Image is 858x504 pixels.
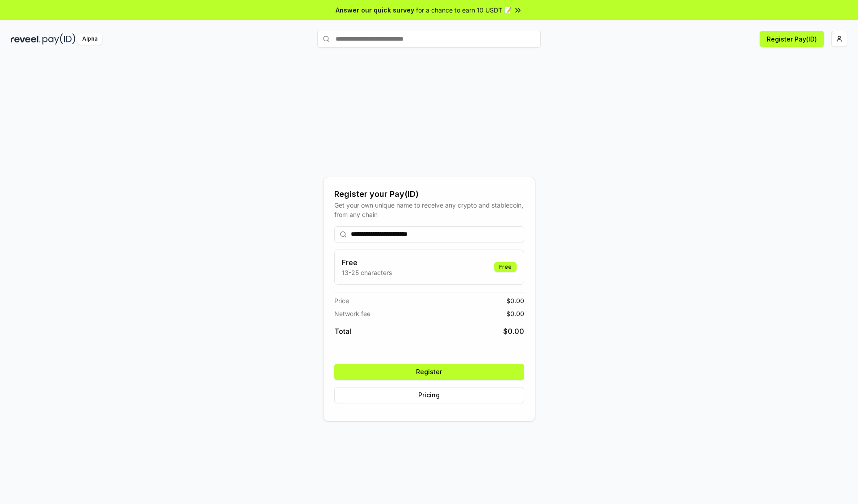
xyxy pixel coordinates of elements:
[494,262,517,272] div: Free
[760,31,824,47] button: Register Pay(ID)
[334,364,524,380] button: Register
[334,309,370,318] span: Network fee
[334,387,524,403] button: Pricing
[506,296,524,305] span: $ 0.00
[336,5,414,15] span: Answer our quick survey
[77,33,102,45] div: Alpha
[342,257,392,268] h3: Free
[334,296,349,305] span: Price
[503,326,524,337] span: $ 0.00
[416,5,512,15] span: for a chance to earn 10 USDT 📝
[506,309,524,318] span: $ 0.00
[334,200,524,219] div: Get your own unique name to receive any crypto and stablecoin, from any chain
[342,268,392,277] p: 13-25 characters
[334,326,351,337] span: Total
[42,33,76,45] img: pay_id
[11,33,41,45] img: reveel_dark
[334,188,524,200] div: Register your Pay(ID)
